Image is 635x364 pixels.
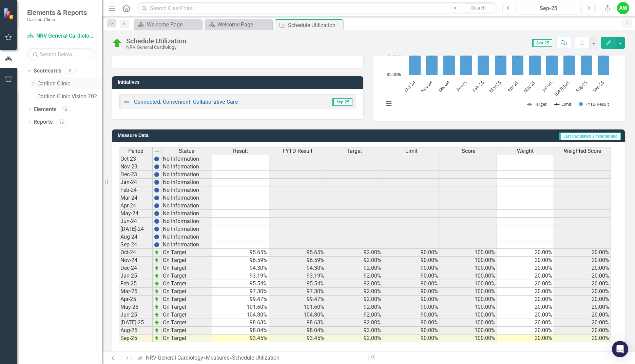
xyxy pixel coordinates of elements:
[326,335,383,342] td: 92.00%
[440,264,497,272] td: 100.00%
[118,80,360,85] h3: Initiatives
[471,79,485,93] text: Feb-25
[34,118,53,126] a: Reports
[206,355,229,361] a: Measures
[136,354,363,362] div: » »
[326,264,383,272] td: 92.00%
[471,5,486,11] span: Search
[212,311,269,319] td: 104.80%
[269,288,326,296] td: 97.30%
[288,21,341,29] div: Schedule Utilization
[440,327,497,335] td: 100.00%
[161,155,212,163] td: No Information
[154,195,159,201] img: BgCOk07PiH71IgAAAABJRU5ErkJggg==
[126,37,186,45] div: Schedule Utilization
[497,264,554,272] td: 20.00%
[383,264,440,272] td: 90.00%
[154,328,159,333] img: zOikAAAAAElFTkSuQmCC
[154,156,159,162] img: BgCOk07PiH71IgAAAABJRU5ErkJggg==
[161,241,212,249] td: No Information
[119,296,153,303] td: Apr-25
[326,257,383,264] td: 92.00%
[154,273,159,279] img: zOikAAAAAElFTkSuQmCC
[383,288,440,296] td: 90.00%
[154,219,159,224] img: BgCOk07PiH71IgAAAABJRU5ErkJggg==
[283,148,312,154] span: FYTD Result
[497,272,554,280] td: 20.00%
[212,280,269,288] td: 95.54%
[326,288,383,296] td: 92.00%
[269,264,326,272] td: 94.30%
[405,148,418,154] span: Limit
[161,225,212,233] td: No Information
[37,80,102,88] a: Carilion Clinic
[119,163,153,171] td: Nov-23
[269,257,326,264] td: 96.59%
[384,99,393,108] button: View chart menu, Chart
[554,249,611,257] td: 20.00%
[154,265,159,271] img: zOikAAAAAElFTkSuQmCC
[440,249,497,257] td: 100.00%
[37,93,102,101] a: Carilion Clinic Vision 2025 (Full Version)
[154,289,159,294] img: zOikAAAAAElFTkSuQmCC
[591,79,605,93] text: Sep-25
[497,335,554,342] td: 20.00%
[488,79,502,94] text: Mar-25
[516,54,519,57] path: Apr-25, 90. Limit.
[179,148,194,154] span: Status
[161,194,212,202] td: No Information
[440,280,497,288] td: 100.00%
[161,335,212,342] td: On Target
[554,303,611,311] td: 20.00%
[326,280,383,288] td: 92.00%
[119,257,153,264] td: Nov-24
[269,327,326,335] td: 98.04%
[161,264,212,272] td: On Target
[119,179,153,186] td: Jan-24
[585,54,588,57] path: Aug-25, 90. Limit.
[119,155,153,163] td: Oct-23
[27,32,95,40] a: NRV General Cardiology
[119,210,153,218] td: May-24
[154,297,159,302] img: zOikAAAAAElFTkSuQmCC
[617,2,629,14] button: AW
[383,335,440,342] td: 90.00%
[612,341,628,357] div: Open Intercom Messenger
[383,257,440,264] td: 90.00%
[532,39,552,47] span: Sep-25
[440,296,497,303] td: 100.00%
[154,336,159,341] img: zOikAAAAAElFTkSuQmCC
[154,242,159,247] img: BgCOk07PiH71IgAAAABJRU5ErkJggg==
[383,249,440,257] td: 90.00%
[579,101,610,107] button: Show FYTD Result
[161,202,212,210] td: No Information
[119,327,153,335] td: Aug-25
[119,233,153,241] td: Aug-24
[154,164,159,169] img: BgCOk07PiH71IgAAAABJRU5ErkJggg==
[403,79,417,93] text: Oct-24
[119,335,153,342] td: Sep-25
[161,249,212,257] td: On Target
[383,280,440,288] td: 90.00%
[212,296,269,303] td: 99.47%
[161,272,212,280] td: On Target
[326,296,383,303] td: 92.00%
[440,319,497,327] td: 100.00%
[499,54,502,57] path: Mar-25, 90. Limit.
[574,79,588,94] text: Aug-25
[497,319,554,327] td: 20.00%
[347,148,362,154] span: Target
[269,311,326,319] td: 104.80%
[554,319,611,327] td: 20.00%
[161,257,212,264] td: On Target
[137,2,497,14] input: Search ClearPoint...
[161,210,212,218] td: No Information
[413,54,416,57] path: Oct-24, 90. Limit.
[462,3,496,13] button: Search
[206,20,271,29] a: Welcome Page
[154,187,159,193] img: BgCOk07PiH71IgAAAABJRU5ErkJggg==
[540,79,554,93] text: Jun-25
[119,249,153,257] td: Oct-24
[269,319,326,327] td: 98.63%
